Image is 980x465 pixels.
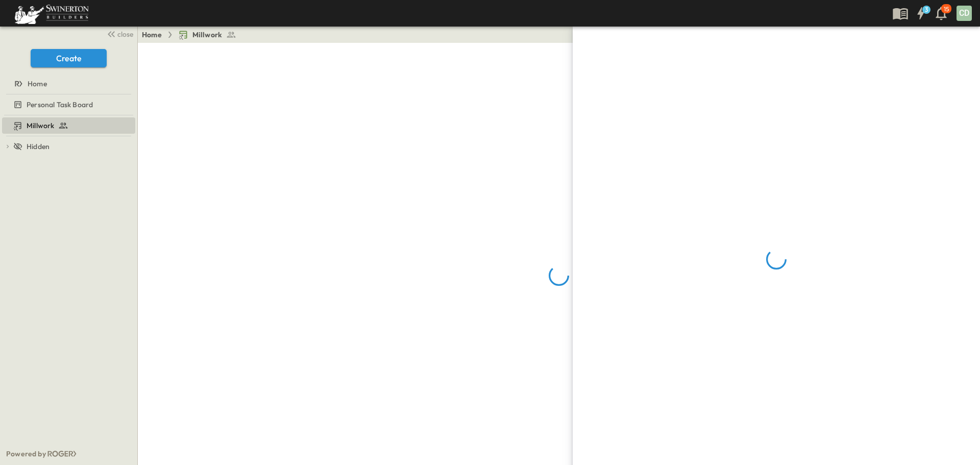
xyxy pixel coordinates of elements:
img: 6c363589ada0b36f064d841b69d3a419a338230e66bb0a533688fa5cc3e9e735.png [12,3,91,24]
div: test [2,117,135,134]
span: Hidden [27,141,50,152]
nav: breadcrumbs [142,30,242,40]
span: Millwork [192,30,222,40]
p: 15 [944,5,949,13]
a: Home [142,30,162,40]
span: close [117,29,133,39]
span: Millwork [27,120,54,131]
div: test [2,96,135,113]
div: CD [957,6,972,21]
span: Home [28,79,47,89]
span: Personal Task Board [27,100,93,110]
button: Create [31,49,107,67]
h6: 3 [925,6,928,14]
